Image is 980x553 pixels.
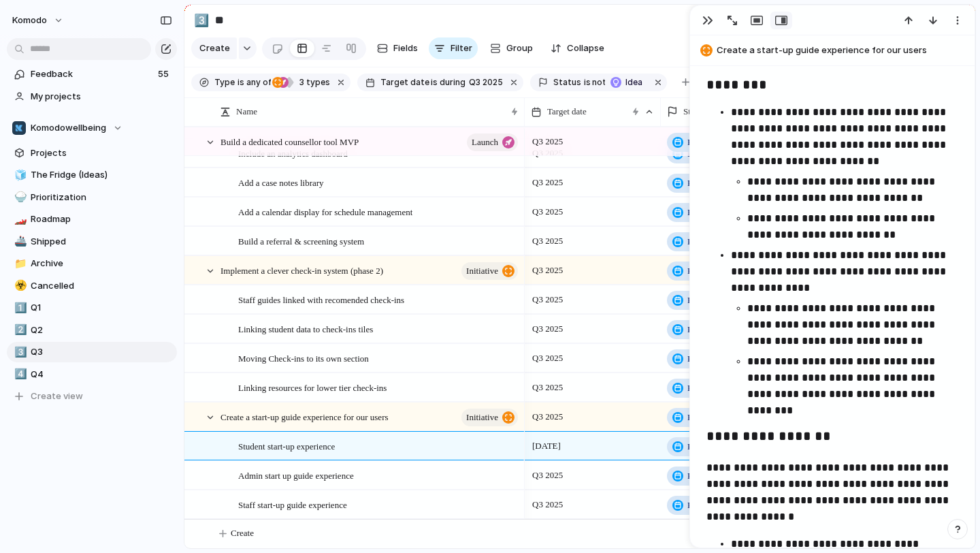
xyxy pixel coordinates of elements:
div: 1️⃣ [14,300,24,316]
span: is [584,76,591,89]
div: 🚢 [14,234,24,249]
div: 🧊 [14,168,24,183]
span: Admin start up guide experience [238,467,354,483]
span: Build a dedicated counsellor tool MVP [220,133,359,149]
div: 📁 [14,256,24,272]
span: Build a referral & screening system [238,233,364,249]
span: is [238,76,244,89]
button: isany of [235,75,274,90]
span: Feedback [31,67,154,81]
div: 3️⃣Q3 [7,342,177,362]
span: Q1 [31,301,172,315]
button: Group [483,37,540,59]
span: Q3 2025 [529,291,566,308]
span: Planned [687,206,716,219]
span: Type [214,76,235,89]
span: Q3 2025 [529,496,566,513]
span: Fields [393,42,418,55]
div: ☣️ [14,278,24,294]
button: 1️⃣ [12,301,26,315]
span: not [591,76,606,89]
span: Planned [687,176,716,190]
span: Group [506,42,533,55]
span: Add a case notes library [238,174,324,190]
span: Q3 2025 [529,204,566,220]
span: Linking resources for lower tier check-ins [238,379,387,395]
span: Filter [451,42,472,55]
span: initiative [466,262,498,281]
span: Roadmap [31,212,172,226]
button: launch [467,133,518,151]
a: 🚢Shipped [7,232,177,252]
button: 2️⃣ [12,323,26,337]
button: Create a start-up guide experience for our users [696,39,968,61]
button: 🚢 [12,235,26,249]
span: Q3 2025 [529,379,566,396]
span: Planned [687,411,716,424]
a: My projects [7,86,177,107]
span: Planned [687,264,716,278]
span: 3 [295,77,306,87]
div: 🍚 [14,189,24,205]
span: Name [236,105,257,118]
span: Staff guides linked with recomended check-ins [238,291,404,307]
span: Moving Check-ins to its own section [238,350,369,366]
button: isduring [429,75,468,90]
span: Q2 [31,323,172,337]
div: 4️⃣ [14,366,24,382]
span: Status [683,105,705,118]
span: any of [244,76,271,89]
a: Feedback55 [7,64,177,84]
a: 🏎️Roadmap [7,209,177,230]
span: Create view [31,390,83,403]
div: 2️⃣ [14,322,24,338]
span: Q3 2025 [529,174,566,191]
button: Create view [7,386,177,407]
button: Fields [372,37,423,59]
span: Collapse [567,42,604,55]
span: 55 [158,67,171,81]
span: Cancelled [31,279,172,293]
button: 3️⃣ [191,10,212,31]
span: Archive [31,257,172,270]
span: during [438,76,465,89]
a: 1️⃣Q1 [7,298,177,318]
button: Create [191,37,237,59]
button: 📁 [12,257,26,270]
span: Projects [31,146,172,160]
span: Q3 2025 [529,467,566,484]
button: isnot [581,75,608,90]
span: Planned [687,499,716,512]
span: Planned [687,235,716,249]
a: 🧊The Fridge (Ideas) [7,165,177,185]
span: Komodo [12,14,47,27]
div: 3️⃣ [14,345,24,360]
span: Q3 2025 [529,409,566,425]
span: launch [472,133,498,152]
span: Planned [687,440,716,454]
span: Q3 2025 [529,321,566,337]
button: Idea [606,75,649,90]
span: My projects [31,90,172,104]
span: Q3 2025 [529,350,566,366]
button: initiative [461,409,518,426]
button: initiative [461,262,518,280]
span: Target date [547,105,587,118]
button: ☣️ [12,279,26,293]
a: 2️⃣Q2 [7,320,177,341]
a: 📁Archive [7,253,177,274]
button: Add filter [674,73,742,92]
button: Komodo [6,10,71,31]
span: The Fridge (Ideas) [31,168,172,182]
button: 🏎️ [12,212,26,226]
span: Q4 [31,368,172,381]
a: 4️⃣Q4 [7,364,177,385]
span: Prioritization [31,191,172,204]
span: Planned [687,323,716,336]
